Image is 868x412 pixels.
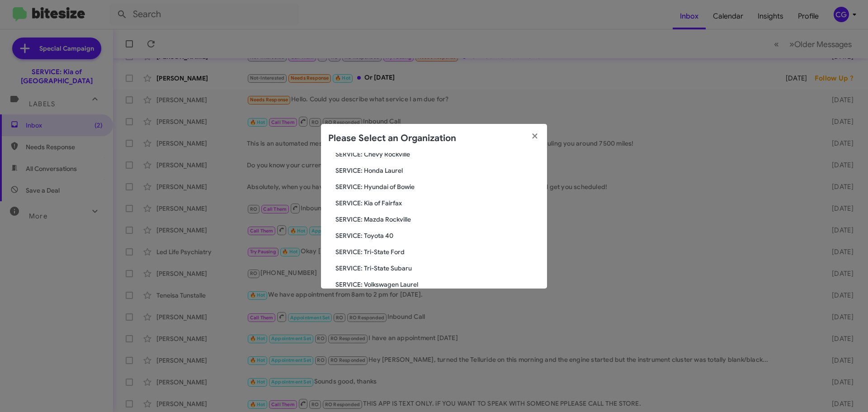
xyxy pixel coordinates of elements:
span: SERVICE: Tri-State Subaru [335,264,540,273]
span: SERVICE: Chevy Rockville [335,150,540,159]
span: SERVICE: Kia of Fairfax [335,199,540,208]
span: SERVICE: Toyota 40 [335,231,540,240]
span: SERVICE: Mazda Rockville [335,215,540,224]
span: SERVICE: Hyundai of Bowie [335,182,540,191]
h2: Please Select an Organization [328,131,456,146]
span: SERVICE: Tri-State Ford [335,247,540,256]
span: SERVICE: Volkswagen Laurel [335,280,540,289]
span: SERVICE: Honda Laurel [335,166,540,175]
